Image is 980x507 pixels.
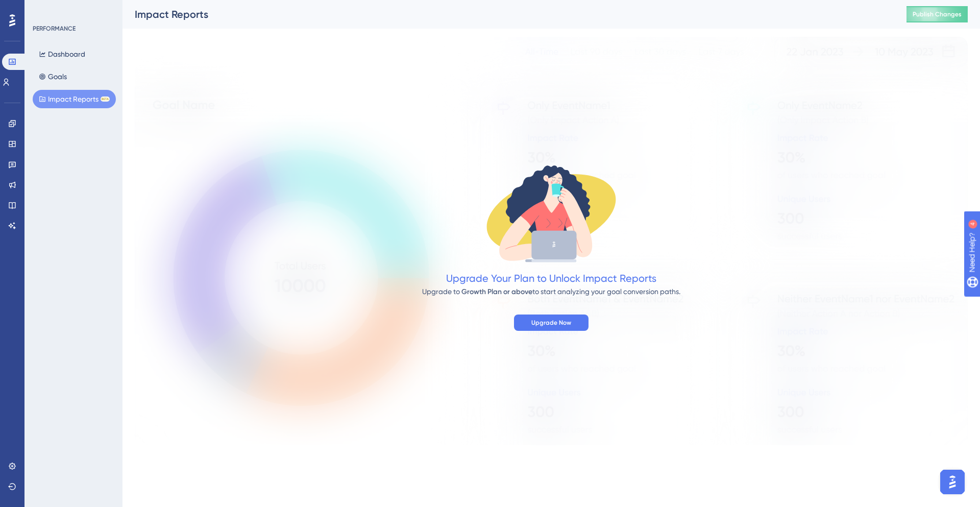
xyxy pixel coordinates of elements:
[71,5,74,13] div: 4
[24,3,64,15] span: Need Help?
[422,287,680,296] span: Upgrade to to start analyzing your goal conversion paths.
[906,6,968,22] button: Publish Changes
[531,319,571,327] span: Upgrade Now
[33,25,76,33] div: PERFORMANCE
[937,467,968,497] iframe: UserGuiding AI Assistant Launcher
[461,287,532,296] span: Growth Plan or above
[446,272,656,284] span: Upgrade Your Plan to Unlock Impact Reports
[514,315,589,331] button: Upgrade Now
[101,96,110,102] div: BETA
[135,7,881,21] div: Impact Reports
[33,67,73,86] button: Goals
[33,90,116,108] button: Impact ReportsBETA
[913,10,962,18] span: Publish Changes
[33,45,91,63] button: Dashboard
